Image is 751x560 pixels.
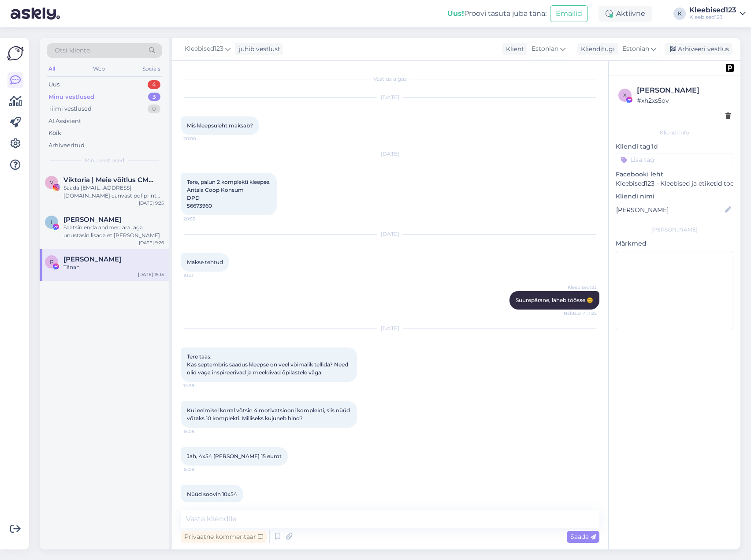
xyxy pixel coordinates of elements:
[185,44,223,54] span: Kleebised123
[447,9,464,18] b: Uus!
[187,353,349,376] span: Tere taas. Kas septembris saadus kleepse on veel võimalik tellida? Need olid väga inspireerivad j...
[637,85,731,96] div: [PERSON_NAME]
[564,310,597,317] span: Nähtud ✓ 11:22
[502,45,524,54] div: Klient
[63,176,155,184] span: Viktoria | Meie võitlus CMVga ✨
[181,325,599,332] div: [DATE]
[181,93,599,101] div: [DATE]
[141,63,162,75] div: Socials
[616,153,733,166] input: Lisa tag
[183,382,216,389] span: 14:59
[63,184,164,200] div: Saada [EMAIL_ADDRESS][DOMAIN_NAME] canvast pdf print koos mõõtude ja kogusega, vaatame üle :)
[63,255,121,263] span: Ruth Kõivisto
[63,263,164,271] div: Tänan
[570,533,596,541] span: Saada
[85,157,124,164] span: Minu vestlused
[187,259,223,265] span: Makse tehtud
[187,453,282,459] span: Jah, 4x54 [PERSON_NAME] 15 eurot
[183,272,216,279] span: 10:21
[599,6,652,22] div: Aktiivne
[63,224,164,239] div: Saatsin enda andmed ära, aga unustasin lisada et [PERSON_NAME] [PERSON_NAME] kleepse pakiautomaat...
[187,491,237,497] span: Nüüd soovin 10x54
[689,7,746,21] a: Kleebised123Kleebised123
[48,105,92,113] div: Tiimi vestlused
[637,96,731,105] div: # xh2xs5ov
[726,64,734,72] img: pd
[564,284,597,291] span: Kleebised123
[532,44,558,54] span: Estonian
[50,179,53,186] span: V
[139,239,164,246] div: [DATE] 9:26
[616,179,733,188] p: Kleebised123 - Kleebised ja etiketid toodetele ning kleebised autodele.
[183,216,216,222] span: 20:55
[616,239,733,248] p: Märkmed
[235,45,280,54] div: juhib vestlust
[48,80,59,89] div: Uus
[622,44,649,54] span: Estonian
[148,93,160,101] div: 3
[616,192,733,201] p: Kliendi nimi
[181,150,599,158] div: [DATE]
[516,297,593,303] span: Suurepärane, läheb töösse 😊
[577,45,615,54] div: Klienditugi
[550,5,588,22] button: Emailid
[148,80,160,89] div: 4
[689,14,736,21] div: Kleebised123
[187,179,271,209] span: Tere, palun 2 komplekti kleepse. Antsla Coop Konsum DPD 56673960
[181,230,599,238] div: [DATE]
[616,205,723,215] input: Lisa nimi
[183,135,216,142] span: 20:00
[183,428,216,435] span: 15:05
[55,46,90,55] span: Otsi kliente
[48,141,85,150] div: Arhiveeritud
[138,271,164,278] div: [DATE] 15:15
[181,531,267,543] div: Privaatne kommentaar
[48,93,94,101] div: Minu vestlused
[187,407,351,422] span: Kui eelmisel korral võtsin 4 motivatsiooni komplekti, siis nüüd võtaks 10 komplekti. Milliseks ku...
[7,45,24,62] img: Askly Logo
[616,142,733,151] p: Kliendi tag'id
[623,92,627,98] span: x
[447,8,547,19] div: Proovi tasuta juba täna:
[616,170,733,179] p: Facebooki leht
[689,7,736,14] div: Kleebised123
[63,216,121,224] span: Ingrid Püvi
[48,117,81,126] div: AI Assistent
[665,43,732,55] div: Arhiveeri vestlus
[673,7,686,20] div: K
[50,258,54,265] span: R
[181,75,599,83] div: Vestlus algas
[48,129,61,138] div: Kõik
[51,219,52,225] span: I
[616,226,733,234] div: [PERSON_NAME]
[183,466,216,473] span: 15:09
[91,63,107,75] div: Web
[616,129,733,137] div: Kliendi info
[139,200,164,206] div: [DATE] 9:25
[148,105,160,113] div: 0
[187,122,253,129] span: Mis kleepsuleht maksab?
[47,63,57,75] div: All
